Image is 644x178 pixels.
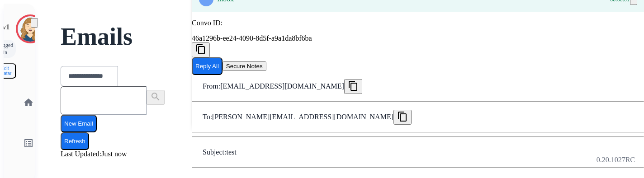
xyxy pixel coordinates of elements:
p: test [226,148,236,156]
p: From: [203,82,220,90]
mat-icon: content_copy [195,44,206,55]
mat-icon: list_alt [23,138,34,149]
p: 0.20.1027RC [597,155,635,165]
span: Just now [101,150,127,158]
mat-icon: content_copy [397,111,408,122]
span: 46a1296b-ee24-4090-8d5f-a9a1da8bf6ba [192,34,312,42]
p: To: [203,113,212,121]
button: Secure Notes [223,61,266,71]
span: Last Updated: [61,150,101,158]
button: Reply All [192,57,223,75]
mat-icon: content_copy [348,80,359,91]
p: [EMAIL_ADDRESS][DOMAIN_NAME] [220,82,344,90]
button: Refresh [61,132,89,150]
img: avatar [18,16,43,42]
p: Subject: [203,148,226,156]
mat-icon: search [150,91,161,102]
span: [PERSON_NAME][EMAIL_ADDRESS][DOMAIN_NAME] [212,113,393,121]
h2: Emails [61,28,626,46]
button: New Email [61,115,97,132]
p: Convo ID: [192,19,644,27]
mat-icon: home [23,97,34,108]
